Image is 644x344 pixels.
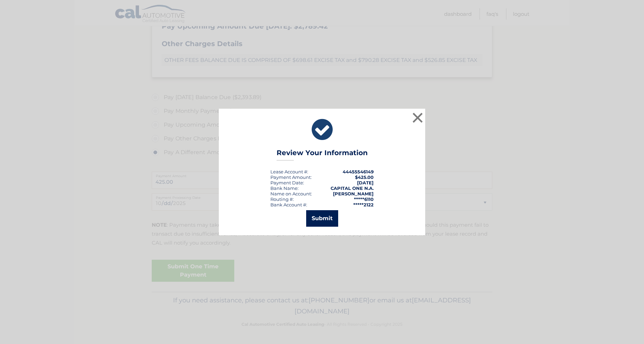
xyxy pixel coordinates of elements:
div: Payment Amount: [270,174,312,180]
h3: Review Your Information [277,149,368,161]
button: Submit [306,210,338,227]
strong: CAPITAL ONE N.A. [331,185,374,191]
div: Bank Name: [270,185,299,191]
strong: 44455546149 [343,169,374,174]
span: $425.00 [355,174,374,180]
span: [DATE] [357,180,374,185]
span: Payment Date [270,180,303,185]
div: Routing #: [270,196,294,202]
div: Bank Account #: [270,202,307,207]
button: × [411,111,425,125]
div: : [270,180,304,185]
div: Name on Account: [270,191,312,196]
div: Lease Account #: [270,169,308,174]
strong: [PERSON_NAME] [333,191,374,196]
